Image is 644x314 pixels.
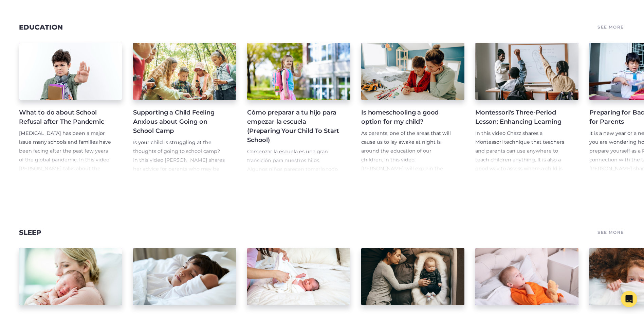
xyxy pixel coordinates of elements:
h4: What to do about School Refusal after The Pandemic [19,108,111,126]
a: Education [19,23,63,31]
a: See More [596,228,625,237]
p: As parents, one of the areas that will cause us to lay awake at night is around the education of ... [361,129,454,208]
h4: Supporting a Child Feeling Anxious about Going on School Camp [133,108,225,136]
div: Open Intercom Messenger [621,291,637,307]
a: Supporting a Child Feeling Anxious about Going on School Camp Is your child is struggling at the ... [133,43,236,173]
h4: Is homeschooling a good option for my child? [361,108,454,126]
a: Montessori's Three-Period Lesson: Enhancing Learning In this video Chazz shares a Montessori tech... [475,43,578,173]
p: Comenzar la escuela es una gran transición para nuestros hijos. Algunos niños parecen tomarlo tod... [247,147,339,271]
h4: Cómo preparar a tu hijo para empezar la escuela (Preparing Your Child To Start School) [247,108,339,145]
p: Is your child is struggling at the thoughts of going to school camp? In this video [PERSON_NAME] ... [133,138,225,191]
p: [MEDICAL_DATA] has been a major issue many schools and families have been facing after the past f... [19,129,111,199]
a: Cómo preparar a tu hijo para empezar la escuela (Preparing Your Child To Start School) Comenzar l... [247,43,350,173]
a: Sleep [19,228,41,237]
a: What to do about School Refusal after The Pandemic [MEDICAL_DATA] has been a major issue many sch... [19,43,122,173]
a: Is homeschooling a good option for my child? As parents, one of the areas that will cause us to l... [361,43,464,173]
h4: Montessori's Three-Period Lesson: Enhancing Learning [475,108,568,126]
p: In this video Chazz shares a Montessori technique that teachers and parents can use anywhere to t... [475,129,568,217]
a: See More [596,22,625,32]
